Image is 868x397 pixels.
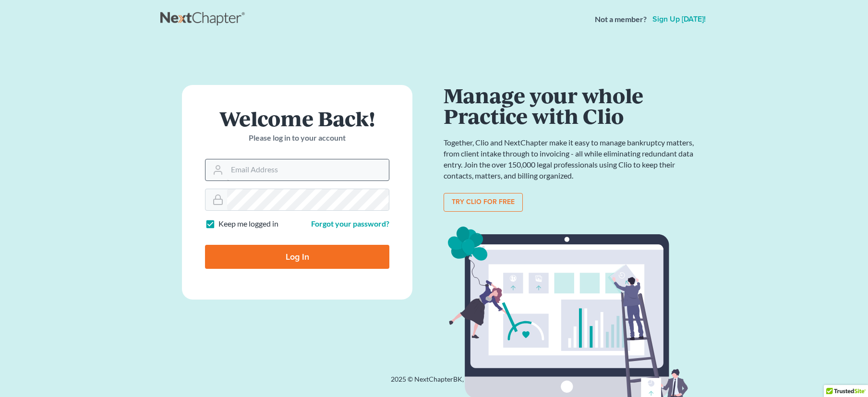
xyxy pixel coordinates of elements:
[205,132,389,144] p: Please log in to your account
[444,85,698,126] h1: Manage your whole Practice with Clio
[311,219,389,228] a: Forgot your password?
[227,159,389,180] input: Email Address
[218,218,278,229] label: Keep me logged in
[160,374,708,392] div: 2025 © NextChapterBK, INC
[205,108,389,129] h1: Welcome Back!
[444,193,523,212] a: Try clio for free
[651,15,708,23] a: Sign up [DATE]!
[205,245,389,269] input: Log In
[444,137,698,181] p: Together, Clio and NextChapter make it easy to manage bankruptcy matters, from client intake thro...
[595,14,647,25] strong: Not a member?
